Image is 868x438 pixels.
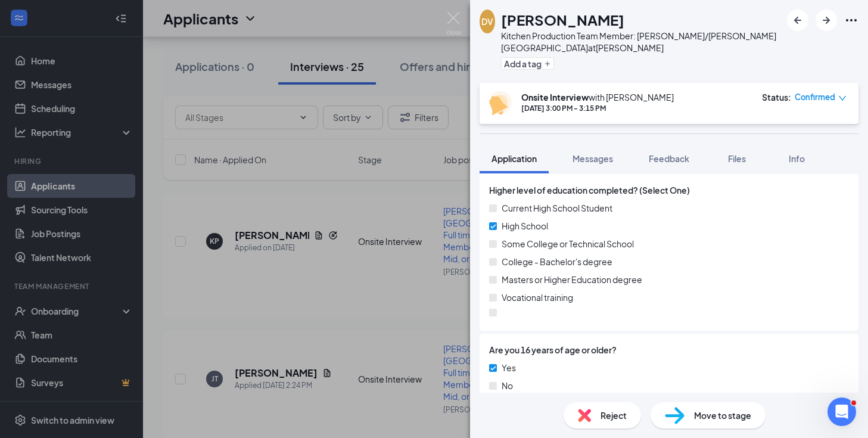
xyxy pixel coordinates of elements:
h1: [PERSON_NAME] [501,10,624,30]
span: Higher level of education completed? (Select One) [489,184,690,197]
span: College - Bachelor's degree [502,255,612,268]
svg: Ellipses [844,13,858,27]
span: Application [491,153,537,164]
span: down [838,94,847,102]
span: High School [502,219,548,232]
span: Info [789,153,805,164]
div: [DATE] 3:00 PM - 3:15 PM [521,103,674,113]
span: Reject [601,409,627,422]
button: ArrowRight [816,10,837,31]
span: Some College or Technical School [502,237,634,250]
svg: ArrowLeftNew [791,13,805,27]
span: Feedback [649,153,689,164]
div: Status : [762,91,791,103]
span: Move to stage [694,409,751,422]
svg: Plus [544,60,551,67]
iframe: Intercom live chat [827,397,856,426]
div: DV [481,15,493,27]
span: Messages [573,153,613,164]
div: with [PERSON_NAME] [521,91,674,103]
svg: ArrowRight [819,13,833,27]
div: Kitchen Production Team Member: [PERSON_NAME]/[PERSON_NAME][GEOGRAPHIC_DATA] at [PERSON_NAME] [501,30,781,54]
button: PlusAdd a tag [501,57,554,70]
span: Yes [502,361,516,374]
button: ArrowLeftNew [787,10,808,31]
span: Confirmed [795,91,835,103]
span: Current High School Student [502,201,612,215]
span: Masters or Higher Education degree [502,273,642,286]
span: Files [728,153,746,164]
span: No [502,379,513,392]
b: Onsite Interview [521,92,589,102]
span: Vocational training [502,291,573,304]
span: Are you 16 years of age or older? [489,343,617,356]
